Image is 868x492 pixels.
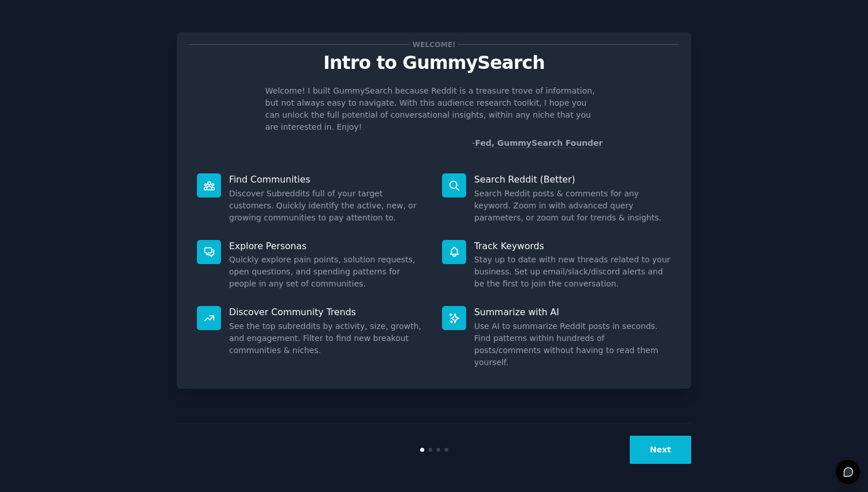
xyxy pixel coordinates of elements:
p: Summarize with AI [474,306,671,318]
div: - [472,137,603,149]
dd: Quickly explore pain points, solution requests, open questions, and spending patterns for people ... [229,254,426,290]
a: Fed, GummySearch Founder [475,138,603,148]
p: Intro to GummySearch [189,53,679,73]
span: Welcome! [410,38,458,51]
p: Explore Personas [229,240,426,252]
dd: See the top subreddits by activity, size, growth, and engagement. Filter to find new breakout com... [229,320,426,357]
p: Discover Community Trends [229,306,426,318]
dd: Search Reddit posts & comments for any keyword. Zoom in with advanced query parameters, or zoom o... [474,188,671,224]
p: Welcome! I built GummySearch because Reddit is a treasure trove of information, but not always ea... [265,85,603,133]
p: Search Reddit (Better) [474,173,671,185]
button: Next [630,436,691,464]
dd: Discover Subreddits full of your target customers. Quickly identify the active, new, or growing c... [229,188,426,224]
dd: Use AI to summarize Reddit posts in seconds. Find patterns within hundreds of posts/comments with... [474,320,671,369]
p: Find Communities [229,173,426,185]
dd: Stay up to date with new threads related to your business. Set up email/slack/discord alerts and ... [474,254,671,290]
p: Track Keywords [474,240,671,252]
